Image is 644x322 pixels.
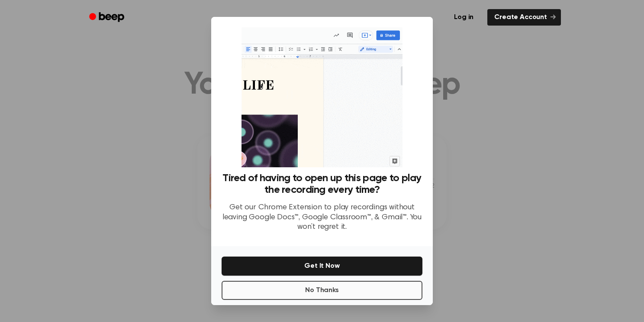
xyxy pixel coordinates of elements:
p: Get our Chrome Extension to play recordings without leaving Google Docs™, Google Classroom™, & Gm... [222,203,422,232]
h3: Tired of having to open up this page to play the recording every time? [222,172,422,196]
a: Create Account [487,9,561,26]
button: No Thanks [222,281,422,300]
a: Beep [83,9,132,26]
a: Log in [445,7,482,27]
button: Get It Now [222,257,422,276]
img: Beep extension in action [241,27,402,167]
